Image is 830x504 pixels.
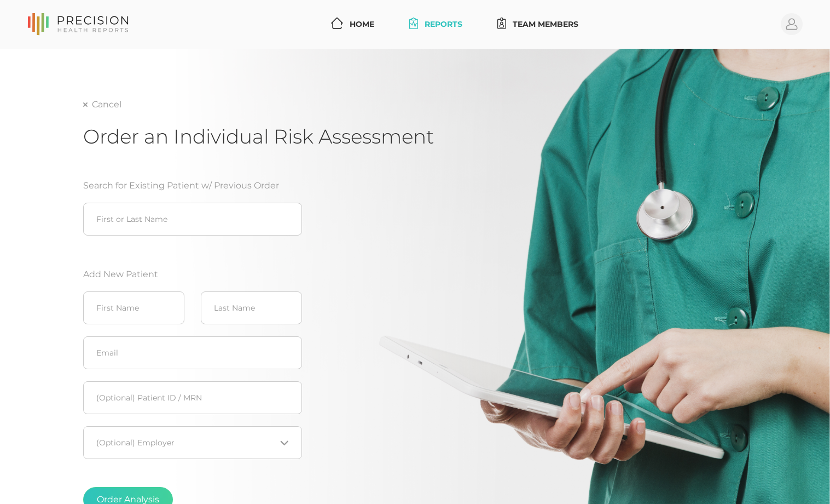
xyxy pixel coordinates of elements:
[405,14,467,35] a: Reports
[83,203,302,236] input: First or Last Name
[83,268,302,281] label: Add New Patient
[83,381,302,414] input: Patient ID / MRN
[493,14,583,35] a: Team Members
[83,291,184,324] input: First Name
[83,124,747,148] h1: Order an Individual Risk Assessment
[97,437,276,448] input: Search for option
[83,426,302,459] div: Search for option
[83,179,279,192] label: Search for Existing Patient w/ Previous Order
[83,336,302,369] input: Email
[201,291,302,324] input: Last Name
[83,99,121,110] a: Cancel
[327,14,379,35] a: Home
